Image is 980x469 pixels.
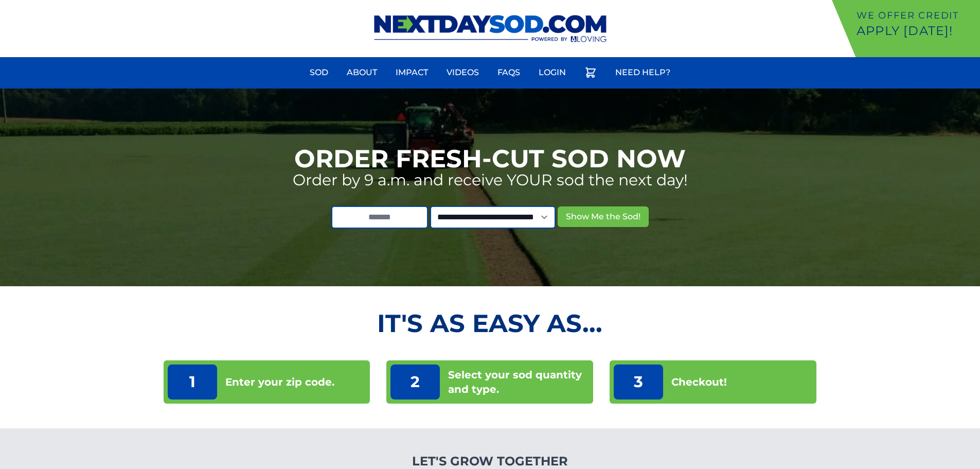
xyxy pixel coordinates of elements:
h2: It's as Easy As... [164,311,817,336]
a: Sod [304,60,334,85]
a: Videos [440,60,485,85]
a: Impact [389,60,434,85]
p: Enter your zip code. [225,375,334,389]
p: Apply [DATE]! [857,23,976,39]
p: 1 [168,364,217,399]
p: Checkout! [671,375,727,389]
a: Need Help? [609,60,676,85]
a: About [341,60,383,85]
a: FAQs [491,60,526,85]
p: We offer Credit [857,8,976,23]
p: 3 [614,364,663,399]
p: Select your sod quantity and type. [448,368,589,396]
p: Order by 9 a.m. and receive YOUR sod the next day! [293,171,688,189]
h1: Order Fresh-Cut Sod Now [294,146,686,171]
p: 2 [390,364,440,399]
button: Show Me the Sod! [558,206,649,227]
a: Login [532,60,572,85]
